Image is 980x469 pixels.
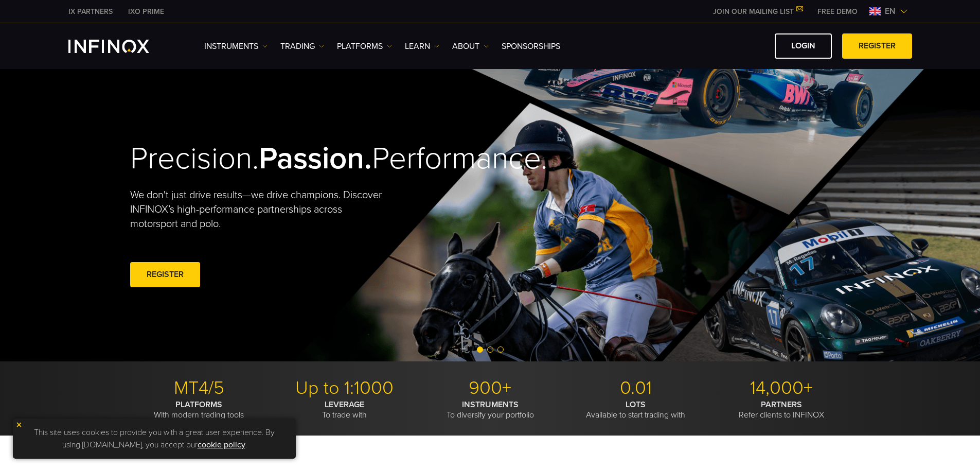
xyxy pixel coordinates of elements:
[130,262,200,287] a: REGISTER
[462,399,519,410] strong: INSTRUMENTS
[881,5,900,18] span: en
[68,40,173,53] a: INFINOX Logo
[280,40,324,53] a: TRADING
[761,399,802,410] strong: PARTNERS
[130,399,268,420] p: With modern trading tools
[705,7,810,16] a: JOIN OUR MAILING LIST
[712,377,850,399] p: 14,000+
[18,424,291,454] p: This site uses cookies to provide you with a great user experience. By using [DOMAIN_NAME], you a...
[276,377,414,399] p: Up to 1:1000
[477,346,483,353] span: Go to slide 1
[325,399,364,410] strong: LEVERAGE
[259,140,372,177] strong: Passion.
[775,33,832,59] a: LOGIN
[712,399,850,420] p: Refer clients to INFINOX
[276,399,414,420] p: To trade with
[626,399,646,410] strong: LOTS
[810,6,865,17] a: INFINOX MENU
[204,40,268,53] a: Instruments
[405,40,439,53] a: Learn
[198,440,245,450] a: cookie policy
[337,40,392,53] a: PLATFORMS
[567,399,705,420] p: Available to start trading with
[175,399,222,410] strong: PLATFORMS
[421,377,559,399] p: 900+
[61,6,120,17] a: INFINOX
[502,40,560,53] a: SPONSORSHIPS
[130,140,454,178] h2: Precision. Performance.
[130,188,389,231] p: We don't just drive results—we drive champions. Discover INFINOX’s high-performance partnerships ...
[567,377,705,399] p: 0.01
[120,6,172,17] a: INFINOX
[421,399,559,420] p: To diversify your portfolio
[452,40,489,53] a: ABOUT
[15,421,23,428] img: yellow close icon
[842,33,912,59] a: REGISTER
[130,377,268,399] p: MT4/5
[487,346,493,353] span: Go to slide 2
[497,346,504,353] span: Go to slide 3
